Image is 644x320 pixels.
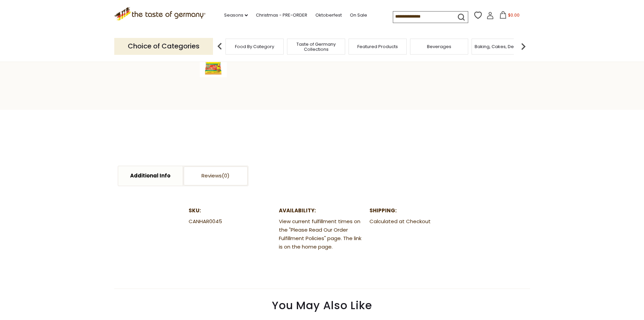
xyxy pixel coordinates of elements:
a: Baking, Cakes, Desserts [475,44,527,49]
a: Featured Products [357,44,398,49]
a: Beverages [427,44,451,49]
a: On Sale [350,12,367,19]
a: Additional Info [118,166,183,186]
a: Christmas - PRE-ORDER [256,12,307,19]
button: $0.00 [495,11,524,21]
dd: View current fulfillment times on the "Please Read Our Order Fulfillment Policies" page. The link... [279,217,365,251]
a: Oktoberfest [315,12,342,19]
dt: Shipping: [369,207,455,215]
div: You May Also Like [87,289,557,319]
dd: CANHAR0045 [189,217,275,226]
dt: Availability: [279,207,365,215]
dd: Calculated at Checkout [369,217,455,226]
a: Reviews [184,166,248,186]
img: previous arrow [213,40,226,53]
img: Haribo Peaches Gummies in Bag [200,50,227,77]
a: Seasons [224,12,248,19]
dt: SKU: [189,207,275,215]
p: Choice of Categories [114,38,213,55]
span: $0.00 [508,12,520,18]
a: Food By Category [235,44,274,49]
a: Taste of Germany Collections [289,42,343,52]
img: next arrow [517,40,530,53]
